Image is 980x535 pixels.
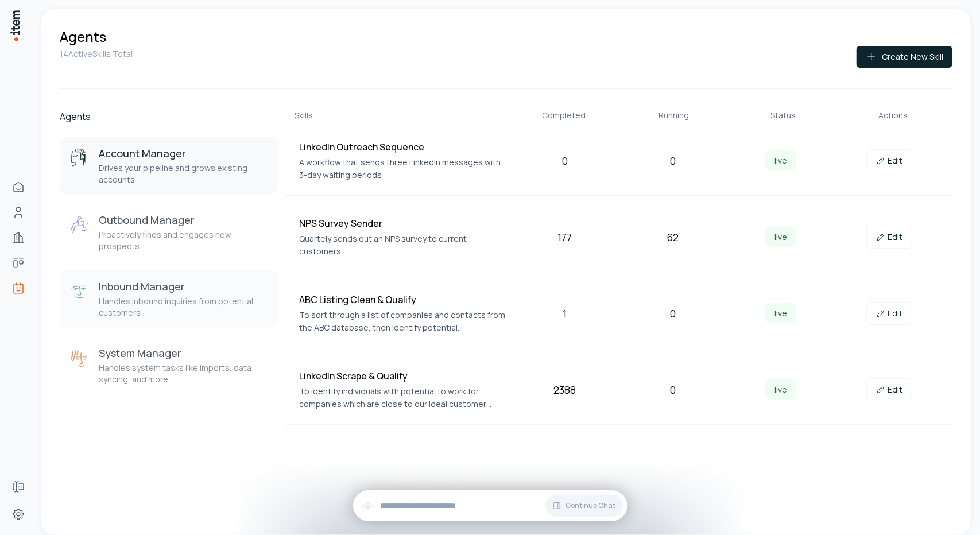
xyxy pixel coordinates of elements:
a: Deals [7,251,30,274]
p: 14 Active Skills Total [60,48,133,60]
p: Handles system tasks like imports, data syncing, and more [99,362,269,385]
a: Edit [866,302,912,325]
p: To identify individuals with potential to work for companies which are close to our ideal custome... [299,385,506,410]
div: 0 [623,153,722,169]
button: Create New Skill [857,46,952,68]
img: Account Manager [69,149,90,169]
span: Continue Chat [566,501,616,510]
button: Outbound ManagerOutbound ManagerProactively finds and engages new prospects [60,204,278,261]
div: 0 [623,305,722,321]
h1: Agents [60,28,106,46]
div: 0 [623,382,722,398]
span: live [765,227,796,247]
a: Edit [866,226,912,249]
a: Edit [866,378,912,401]
div: Status [733,110,834,121]
span: live [765,303,796,323]
h3: System Manager [99,346,269,360]
a: Edit [866,149,912,172]
button: Account ManagerAccount ManagerDrives your pipeline and grows existing accounts [60,137,278,195]
button: System ManagerSystem ManagerHandles system tasks like imports, data syncing, and more [60,337,278,394]
h4: LinkedIn Outreach Sequence [299,140,506,154]
div: Actions [843,110,943,121]
p: To sort through a list of companies and contacts from the ABC database, then identify potential o... [299,309,506,334]
div: 2388 [516,382,614,398]
div: 177 [516,229,614,245]
img: Inbound Manager [69,282,90,303]
p: Drives your pipeline and grows existing accounts [99,162,269,185]
p: Proactively finds and engages new prospects [99,229,269,252]
p: Quartely sends out an NPS survey to current customers. [299,232,506,258]
h2: Agents [60,110,278,123]
h4: LinkedIn Scrape & Qualify [299,369,506,383]
span: live [765,150,796,170]
div: 62 [623,229,722,245]
div: Completed [514,110,614,121]
a: Forms [7,475,30,498]
h4: NPS Survey Sender [299,216,506,230]
div: 1 [516,305,614,321]
img: System Manager [69,348,90,369]
h4: ABC Listing Clean & Qualify [299,293,506,307]
p: A workflow that sends three LinkedIn messages with 3-day waiting periods [299,156,506,181]
p: Handles inbound inquiries from potential customers [99,296,269,319]
button: Continue Chat [545,495,623,517]
div: Running [623,110,724,121]
a: Settings [7,503,30,526]
a: Agents [7,277,30,300]
button: Inbound ManagerInbound ManagerHandles inbound inquiries from potential customers [60,270,278,328]
img: Item Brain Logo [9,9,21,42]
h3: Outbound Manager [99,213,269,227]
a: Home [7,176,30,199]
a: Companies [7,226,30,249]
div: 0 [516,153,614,169]
h3: Inbound Manager [99,280,269,293]
span: live [765,379,796,400]
div: Skills [295,110,505,121]
a: People [7,201,30,224]
div: Continue Chat [353,490,627,521]
img: Outbound Manager [69,215,90,236]
h3: Account Manager [99,146,269,160]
